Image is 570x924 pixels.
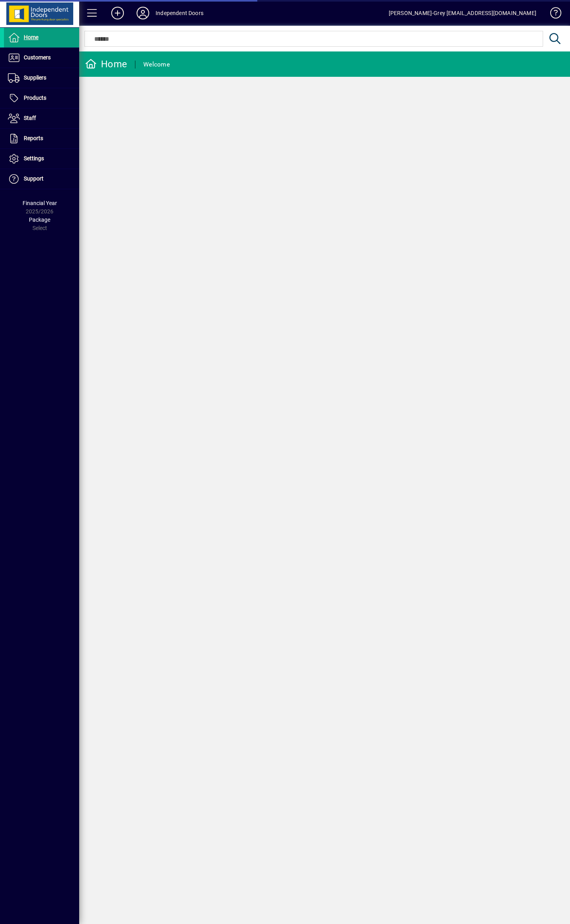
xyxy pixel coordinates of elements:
[24,95,46,101] span: Products
[4,129,79,148] a: Reports
[130,6,156,20] button: Profile
[143,58,170,71] div: Welcome
[24,74,46,81] span: Suppliers
[4,149,79,169] a: Settings
[23,200,57,206] span: Financial Year
[105,6,130,20] button: Add
[4,48,79,68] a: Customers
[156,7,203,19] div: Independent Doors
[389,7,536,19] div: [PERSON_NAME]-Grey [EMAIL_ADDRESS][DOMAIN_NAME]
[24,155,44,162] span: Settings
[4,68,79,88] a: Suppliers
[544,2,560,27] a: Knowledge Base
[24,34,38,40] span: Home
[4,88,79,108] a: Products
[24,175,44,182] span: Support
[4,108,79,128] a: Staff
[24,115,36,121] span: Staff
[24,54,51,61] span: Customers
[4,169,79,189] a: Support
[24,135,43,141] span: Reports
[85,58,127,70] div: Home
[29,217,50,223] span: Package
